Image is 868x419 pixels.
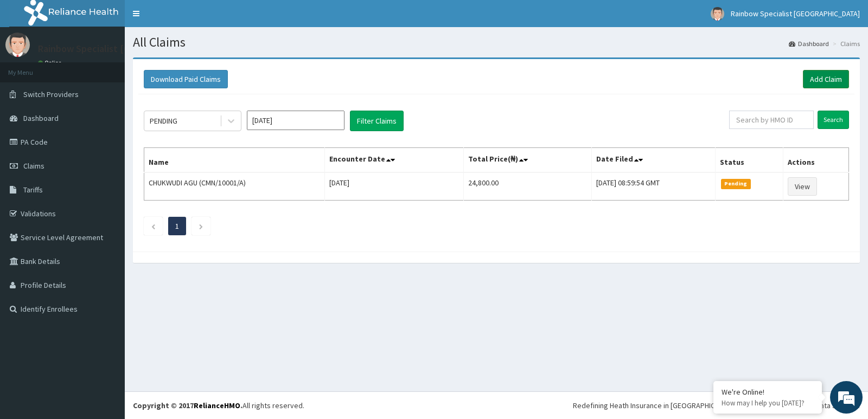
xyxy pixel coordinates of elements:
[151,221,156,231] a: Previous page
[573,400,860,411] div: Redefining Heath Insurance in [GEOGRAPHIC_DATA] using Telemedicine and Data Science!
[125,391,868,419] footer: All rights reserved.
[830,39,860,48] li: Claims
[23,89,79,99] span: Switch Providers
[133,35,860,49] h1: All Claims
[144,70,228,88] button: Download Paid Claims
[23,113,59,123] span: Dashboard
[325,148,463,173] th: Encounter Date
[783,148,849,173] th: Actions
[247,111,344,130] input: Select Month and Year
[729,111,814,129] input: Search by HMO ID
[325,172,463,201] td: [DATE]
[23,161,44,171] span: Claims
[133,401,242,410] strong: Copyright © 2017 .
[789,39,829,48] a: Dashboard
[350,111,404,131] button: Filter Claims
[592,172,716,201] td: [DATE] 08:59:54 GMT
[818,111,849,129] input: Search
[144,172,325,201] td: CHUKWUDI AGU (CMN/10001/A)
[803,70,849,88] a: Add Claim
[38,44,209,54] p: Rainbow Specialist [GEOGRAPHIC_DATA]
[23,185,43,195] span: Tariffs
[5,33,30,57] img: User Image
[722,387,814,397] div: We're Online!
[38,59,64,67] a: Online
[711,7,724,21] img: User Image
[199,221,203,231] a: Next page
[175,221,179,231] a: Page 1 is your current page
[463,148,591,173] th: Total Price(₦)
[722,398,814,408] p: How may I help you today?
[150,115,177,126] div: PENDING
[721,179,751,189] span: Pending
[144,148,325,173] th: Name
[716,148,783,173] th: Status
[194,401,240,410] a: RelianceHMO
[592,148,716,173] th: Date Filed
[463,172,591,201] td: 24,800.00
[731,9,860,18] span: Rainbow Specialist [GEOGRAPHIC_DATA]
[788,177,817,196] a: View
